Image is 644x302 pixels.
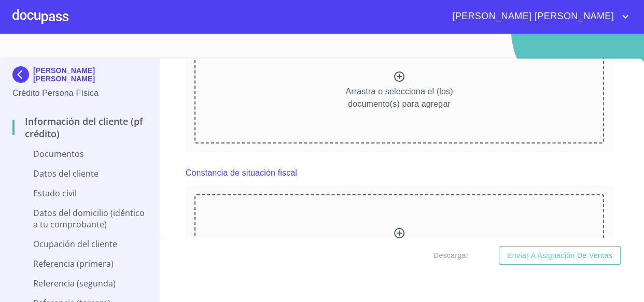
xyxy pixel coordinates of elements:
[186,167,297,179] p: Constancia de situación fiscal
[12,115,147,140] p: Información del cliente (PF crédito)
[12,188,147,199] p: Estado Civil
[12,66,33,83] img: Docupass spot blue
[12,207,147,230] p: Datos del domicilio (idéntico a tu comprobante)
[12,168,147,179] p: Datos del cliente
[433,249,469,262] span: Descargar
[507,249,612,262] span: Enviar a Asignación de Ventas
[444,8,619,25] span: [PERSON_NAME] [PERSON_NAME]
[12,258,147,269] p: Referencia (primera)
[12,87,147,99] p: Crédito Persona Física
[12,148,147,160] p: Documentos
[499,246,621,265] button: Enviar a Asignación de Ventas
[429,246,473,265] button: Descargar
[12,66,147,87] div: [PERSON_NAME] [PERSON_NAME]
[345,85,453,110] p: Arrastra o selecciona el (los) documento(s) para agregar
[12,278,147,289] p: Referencia (segunda)
[12,238,147,250] p: Ocupación del Cliente
[33,66,147,83] p: [PERSON_NAME] [PERSON_NAME]
[444,8,632,25] button: account of current user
